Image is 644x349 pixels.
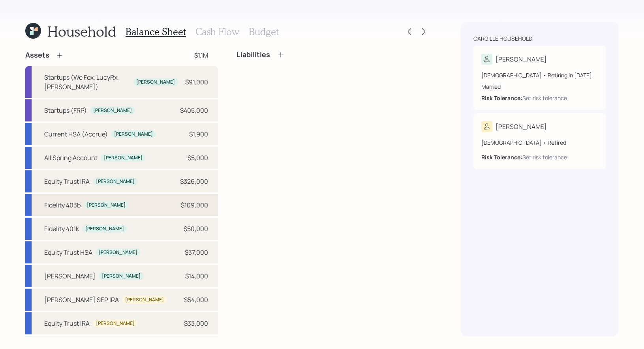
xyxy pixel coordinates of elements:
[102,273,141,280] div: [PERSON_NAME]
[473,35,532,43] div: Cargille household
[186,77,208,87] div: $91,000
[44,153,98,162] div: All Spring Account
[85,226,124,232] div: [PERSON_NAME]
[185,248,208,257] div: $37,000
[496,122,547,131] div: [PERSON_NAME]
[481,82,598,91] div: Married
[114,131,153,138] div: [PERSON_NAME]
[44,319,90,328] div: Equity Trust IRA
[481,94,522,102] b: Risk Tolerance:
[47,23,116,40] h1: Household
[481,153,522,161] b: Risk Tolerance:
[195,50,208,60] div: $1.1M
[44,106,87,115] div: Startups (FRP)
[104,155,143,161] div: [PERSON_NAME]
[184,224,208,233] div: $50,000
[249,26,279,37] h3: Budget
[481,138,598,147] div: [DEMOGRAPHIC_DATA] • Retired
[44,271,96,281] div: [PERSON_NAME]
[44,129,108,139] div: Current HSA (Accrue)
[93,107,132,114] div: [PERSON_NAME]
[522,94,567,102] div: Set risk tolerance
[126,26,186,37] h3: Balance Sheet
[180,106,208,115] div: $405,000
[237,50,270,59] h4: Liabilities
[184,295,208,304] div: $54,000
[44,224,79,233] div: Fidelity 401k
[137,79,175,86] div: [PERSON_NAME]
[190,129,208,139] div: $1,900
[180,177,208,186] div: $326,000
[44,200,81,210] div: Fidelity 403b
[99,249,137,256] div: [PERSON_NAME]
[496,54,547,64] div: [PERSON_NAME]
[87,202,126,209] div: [PERSON_NAME]
[186,271,208,281] div: $14,000
[522,153,567,161] div: Set risk tolerance
[96,320,135,327] div: [PERSON_NAME]
[184,319,208,328] div: $33,000
[195,26,239,37] h3: Cash Flow
[481,71,598,79] div: [DEMOGRAPHIC_DATA] • Retiring in [DATE]
[25,51,49,60] h4: Assets
[96,178,135,185] div: [PERSON_NAME]
[44,177,90,186] div: Equity Trust IRA
[44,248,92,257] div: Equity Trust HSA
[181,200,208,210] div: $109,000
[44,73,130,91] div: Startups (We Fox, LucyRx, [PERSON_NAME])
[44,295,119,304] div: [PERSON_NAME] SEP IRA
[125,297,164,303] div: [PERSON_NAME]
[188,153,208,162] div: $5,000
